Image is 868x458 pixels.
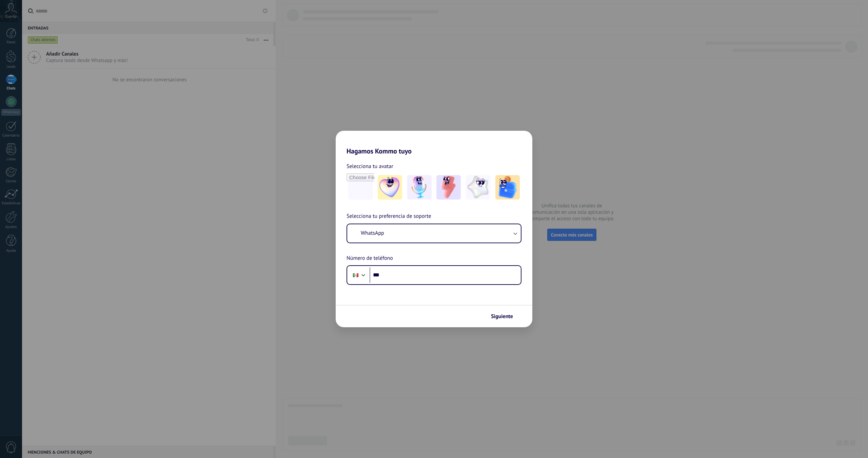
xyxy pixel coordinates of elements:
[495,175,520,200] img: -5.jpeg
[491,314,513,319] span: Siguiente
[347,162,393,171] span: Selecciona tu avatar
[407,175,432,200] img: -2.jpeg
[347,254,393,263] span: Número de teléfono
[361,230,384,236] span: WhatsApp
[347,224,521,243] button: WhatsApp
[347,212,431,221] span: Selecciona tu preferencia de soporte
[466,175,490,200] img: -4.jpeg
[336,131,532,155] h2: Hagamos Kommo tuyo
[436,175,461,200] img: -3.jpeg
[378,175,402,200] img: -1.jpeg
[488,311,522,322] button: Siguiente
[349,268,362,282] div: Mexico: + 52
